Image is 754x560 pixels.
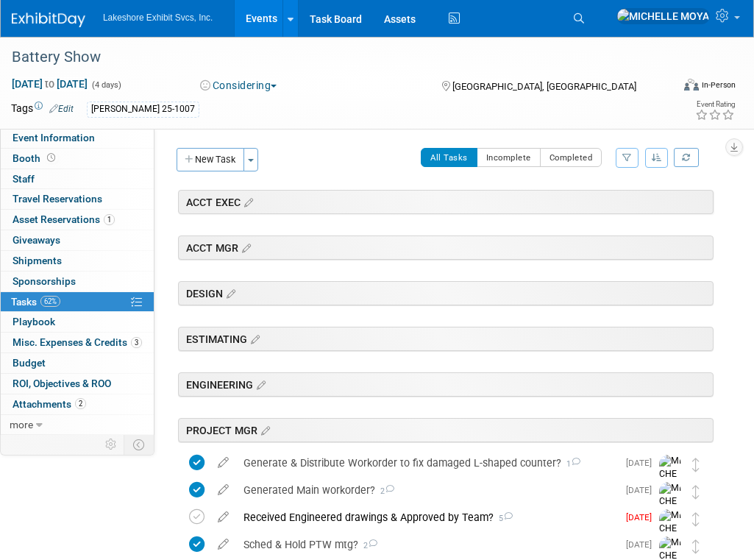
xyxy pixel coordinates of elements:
a: Edit sections [238,240,251,255]
img: MICHELLE MOYA [659,455,681,520]
button: Incomplete [477,148,541,167]
span: [DATE] [DATE] [11,77,88,91]
a: Edit sections [241,194,253,209]
a: Staff [1,169,154,189]
span: Travel Reservations [13,193,102,205]
img: MICHELLE MOYA [659,482,681,547]
span: Misc. Expenses & Credits [13,336,142,348]
a: Shipments [1,251,154,271]
a: Edit sections [253,377,266,391]
span: Event Information [13,132,95,143]
a: Refresh [674,148,699,167]
span: [DATE] [626,458,659,468]
a: Edit [49,104,74,114]
span: 1 [561,459,580,469]
div: Battery Show [7,44,664,71]
a: Booth [1,149,154,169]
div: PROJECT MGR [178,418,714,442]
i: Move task [692,485,700,499]
span: Staff [13,173,35,185]
span: 3 [131,337,142,348]
a: Misc. Expenses & Credits3 [1,333,154,352]
a: Playbook [1,312,154,332]
img: Format-Inperson.png [684,79,699,91]
a: Event Information [1,128,154,148]
button: Considering [195,78,282,93]
a: Edit sections [257,422,270,437]
span: 2 [75,398,86,409]
span: Budget [13,357,46,369]
div: In-Person [701,79,736,91]
a: Edit sections [223,286,235,300]
div: Generated Main workorder? [236,478,617,503]
span: ROI, Objectives & ROO [13,378,111,389]
i: Move task [692,458,700,472]
a: edit [210,511,236,524]
a: Attachments2 [1,394,154,414]
i: Move task [692,539,700,553]
td: Personalize Event Tab Strip [99,435,124,454]
span: 5 [494,514,513,523]
a: Sponsorships [1,272,154,291]
div: DESIGN [178,281,714,305]
span: Giveaways [13,234,60,246]
div: ACCT EXEC [178,190,714,214]
button: New Task [177,148,244,171]
span: Lakeshore Exhibit Svcs, Inc. [103,13,213,23]
span: Booth not reserved yet [44,152,58,163]
div: Generate & Distribute Workorder to fix damaged L-shaped counter? [236,450,617,475]
a: edit [210,456,236,469]
a: Edit sections [247,331,260,346]
button: Completed [540,148,602,167]
span: 1 [104,214,115,225]
div: Sched & Hold PTW mtg? [236,532,617,557]
a: edit [210,483,236,497]
img: MICHELLE MOYA [616,8,710,24]
span: more [10,419,33,430]
span: Tasks [11,296,60,308]
a: edit [210,538,236,551]
a: more [1,415,154,435]
span: Shipments [13,255,62,266]
span: (4 days) [90,80,121,90]
button: All Tasks [421,148,477,167]
span: Sponsorships [13,275,76,287]
a: Tasks62% [1,292,154,312]
span: 2 [375,486,394,496]
a: Budget [1,353,154,373]
div: Event Rating [695,101,735,108]
div: Event Format [624,77,736,99]
span: Booth [13,152,58,164]
a: Asset Reservations1 [1,210,154,230]
div: ACCT MGR [178,235,714,260]
a: ROI, Objectives & ROO [1,374,154,394]
td: Toggle Event Tabs [124,435,154,454]
span: 62% [40,296,60,307]
span: to [43,78,57,90]
span: [DATE] [626,512,659,522]
span: [GEOGRAPHIC_DATA], [GEOGRAPHIC_DATA] [452,81,636,92]
div: [PERSON_NAME] 25-1007 [87,102,199,117]
span: [DATE] [626,539,659,550]
a: Travel Reservations [1,189,154,209]
span: Asset Reservations [13,213,115,225]
img: ExhibitDay [12,13,85,27]
td: Tags [11,101,74,118]
a: Giveaways [1,230,154,250]
div: ENGINEERING [178,372,714,397]
i: Move task [692,512,700,526]
div: ESTIMATING [178,327,714,351]
span: Attachments [13,398,86,410]
div: Received Engineered drawings & Approved by Team? [236,505,617,530]
span: [DATE] [626,485,659,495]
span: 2 [358,541,377,550]
span: Playbook [13,316,55,327]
